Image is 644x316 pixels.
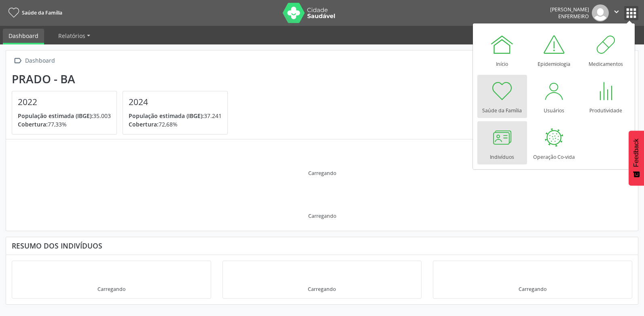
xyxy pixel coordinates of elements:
[58,32,85,40] span: Relatórios
[6,6,62,19] a: Saúde da Família
[592,4,609,21] img: img
[633,139,640,167] span: Feedback
[12,241,632,250] div: Resumo dos indivíduos
[129,120,222,129] p: 72,68%
[3,29,44,44] a: Dashboard
[18,120,111,129] p: 77,33%
[624,6,638,20] button: apps
[581,75,631,118] a: Produtividade
[558,13,589,20] span: Enfermeiro
[519,286,547,293] div: Carregando
[308,286,336,293] div: Carregando
[23,55,56,67] div: Dashboard
[129,112,222,120] p: 37.241
[129,120,159,128] span: Cobertura:
[529,121,579,164] a: Operação Co-vida
[18,112,93,120] span: População estimada (IBGE):
[308,170,336,177] div: Carregando
[477,75,527,118] a: Saúde da Família
[18,112,111,120] p: 35.003
[529,28,579,72] a: Epidemiologia
[22,9,62,16] span: Saúde da Família
[18,120,48,128] span: Cobertura:
[12,72,233,86] div: Prado - BA
[12,55,56,67] a:  Dashboard
[129,112,204,120] span: População estimada (IBGE):
[12,55,23,67] i: 
[529,75,579,118] a: Usuários
[477,28,527,72] a: Início
[18,97,111,107] h4: 2022
[97,286,125,293] div: Carregando
[308,213,336,219] div: Carregando
[629,131,644,185] button: Feedback - Mostrar pesquisa
[581,28,631,72] a: Medicamentos
[477,121,527,164] a: Indivíduos
[550,6,589,13] div: [PERSON_NAME]
[612,7,621,16] i: 
[129,97,222,107] h4: 2024
[609,4,624,21] button: 
[53,29,96,43] a: Relatórios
